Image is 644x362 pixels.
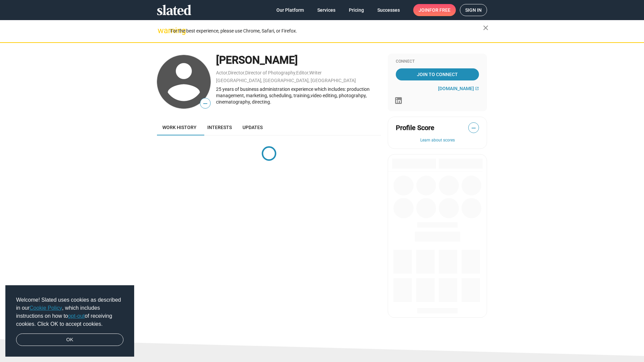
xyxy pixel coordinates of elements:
span: , [227,71,228,75]
a: Director of Photography [245,70,296,75]
a: Editor [296,70,309,75]
a: Work history [157,119,202,135]
span: Successes [377,4,400,16]
a: Join To Connect [396,68,479,80]
span: — [200,99,210,108]
span: Interests [207,125,232,130]
span: Services [317,4,335,16]
mat-icon: warning [158,26,166,35]
div: [PERSON_NAME] [216,53,381,67]
a: Services [312,4,341,16]
a: Writer [309,70,322,75]
a: dismiss cookie message [16,334,123,346]
div: 25 years of business administration experience which includes: production management, marketing, ... [216,86,381,105]
span: Welcome! Slated uses cookies as described in our , which includes instructions on how to of recei... [16,296,123,328]
span: Sign in [465,4,482,16]
span: Updates [243,125,263,130]
a: Joinfor free [413,4,456,16]
span: for free [429,4,450,16]
a: Pricing [343,4,369,16]
span: Work history [162,125,197,130]
a: Cookie Policy [30,305,62,311]
a: opt-out [68,313,85,319]
span: , [296,71,296,75]
span: [DOMAIN_NAME] [438,86,474,91]
mat-icon: close [482,24,490,32]
a: Our Platform [271,4,309,16]
div: Connect [396,59,479,64]
span: Profile Score [396,123,434,132]
span: Join To Connect [397,68,478,80]
span: Our Platform [276,4,304,16]
a: Director [228,70,245,75]
span: Join [419,4,450,16]
div: cookieconsent [5,285,134,357]
a: Actor [216,70,227,75]
a: [DOMAIN_NAME] [438,86,479,91]
mat-icon: open_in_new [475,86,479,90]
a: Updates [237,119,268,135]
span: Pricing [349,4,364,16]
a: Interests [202,119,237,135]
span: — [469,124,479,132]
a: Sign in [460,4,487,16]
span: , [245,71,245,75]
a: [GEOGRAPHIC_DATA], [GEOGRAPHIC_DATA], [GEOGRAPHIC_DATA] [216,78,356,83]
div: For the best experience, please use Chrome, Safari, or Firefox. [170,26,483,36]
button: Learn about scores [396,138,479,143]
a: Successes [372,4,405,16]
